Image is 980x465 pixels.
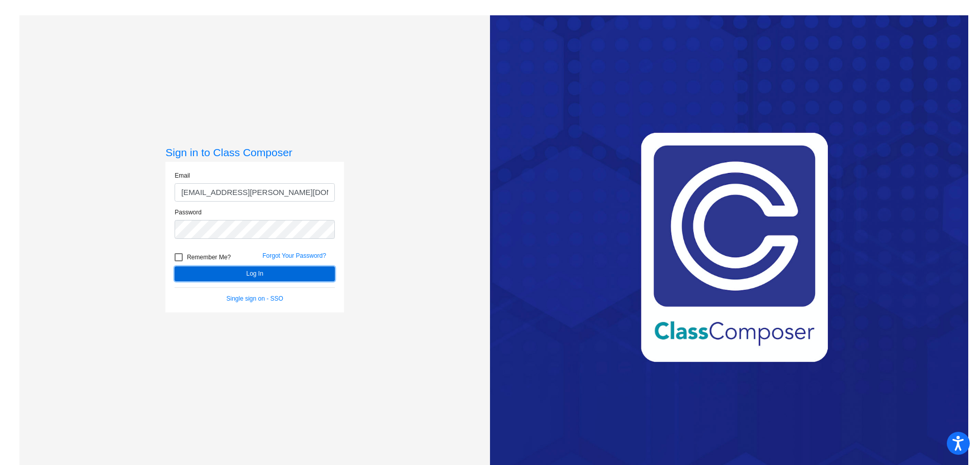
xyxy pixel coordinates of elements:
[165,146,344,159] h3: Sign in to Class Composer
[175,208,202,217] label: Password
[262,252,326,259] a: Forgot Your Password?
[227,295,283,302] a: Single sign on - SSO
[175,266,335,281] button: Log In
[187,251,231,263] span: Remember Me?
[175,171,190,180] label: Email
